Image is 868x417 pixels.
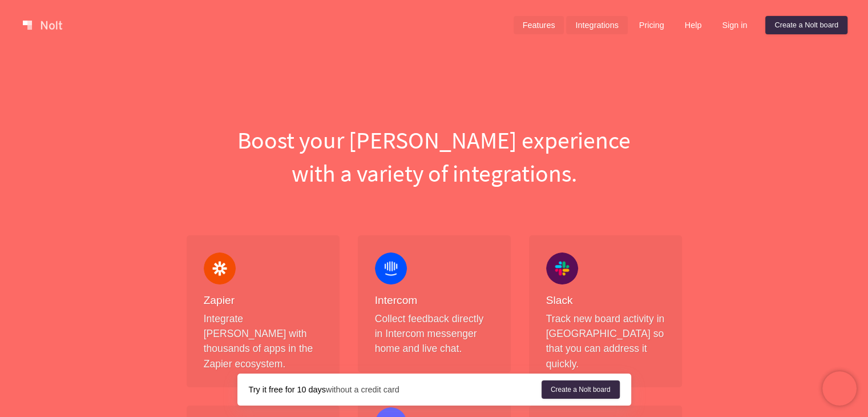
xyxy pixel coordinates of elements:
p: Track new board activity in [GEOGRAPHIC_DATA] so that you can address it quickly. [546,311,665,372]
a: Create a Nolt board [542,380,620,399]
a: Integrations [566,16,627,34]
a: Features [514,16,564,34]
a: Help [676,16,711,34]
a: Create a Nolt board [765,16,847,34]
a: Pricing [630,16,673,34]
p: Integrate [PERSON_NAME] with thousands of apps in the Zapier ecosystem. [204,311,322,372]
iframe: Chatra live chat [822,371,857,406]
h1: Boost your [PERSON_NAME] experience with a variety of integrations. [177,123,691,190]
a: Sign in [713,16,756,34]
h4: Zapier [204,294,322,308]
strong: Try it free for 10 days [249,385,326,394]
p: Collect feedback directly in Intercom messenger home and live chat. [375,311,494,356]
div: without a credit card [249,384,542,395]
h4: Intercom [375,294,494,308]
h4: Slack [546,294,665,308]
